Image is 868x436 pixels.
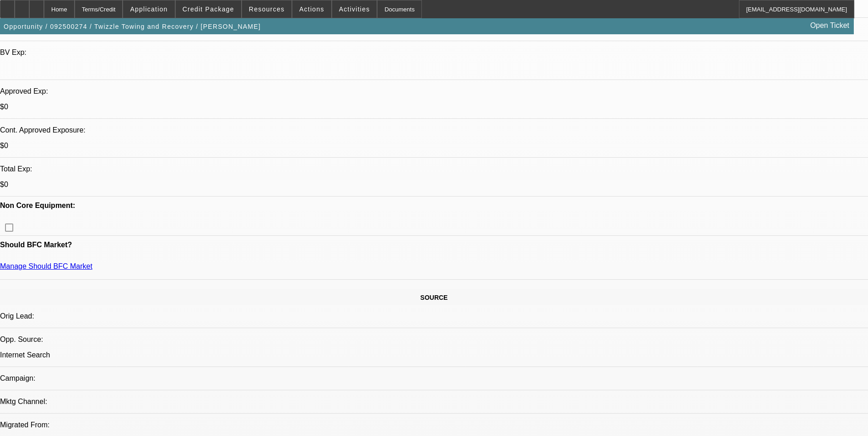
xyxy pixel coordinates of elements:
span: Credit Package [183,5,234,13]
button: Activities [332,0,377,18]
span: Resources [249,5,285,13]
span: Activities [339,5,370,13]
span: Application [130,5,167,13]
span: SOURCE [421,294,448,301]
button: Application [123,0,174,18]
a: Open Ticket [807,18,853,33]
span: Opportunity / 092500274 / Twizzle Towing and Recovery / [PERSON_NAME] [4,23,261,30]
button: Credit Package [176,0,241,18]
button: Actions [292,0,331,18]
button: Resources [242,0,291,18]
span: Actions [299,5,324,13]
